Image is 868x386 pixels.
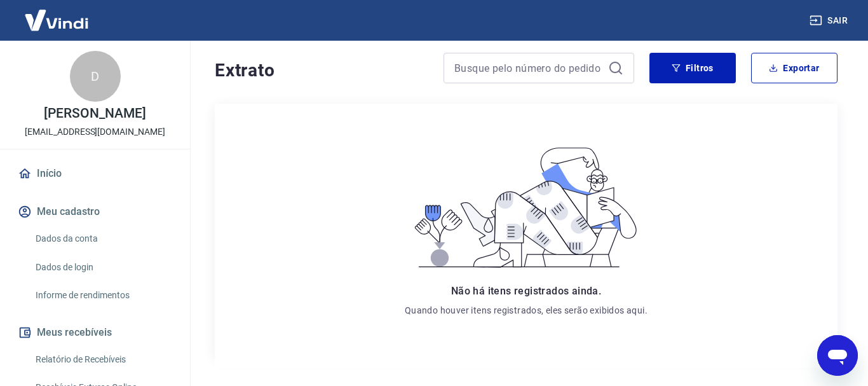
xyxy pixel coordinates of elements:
p: [PERSON_NAME] [44,107,146,120]
button: Meu cadastro [15,198,175,226]
a: Informe de rendimentos [31,282,175,308]
p: [EMAIL_ADDRESS][DOMAIN_NAME] [25,125,165,139]
a: Início [15,160,175,188]
div: D [70,51,121,102]
img: Vindi [15,1,98,39]
button: Filtros [649,53,736,83]
a: Dados da conta [31,226,175,252]
a: Dados de login [31,254,175,280]
button: Meus recebíveis [15,319,175,347]
iframe: Botão para abrir a janela de mensagens [817,335,858,376]
p: Quando houver itens registrados, eles serão exibidos aqui. [405,304,648,317]
input: Busque pelo número do pedido [454,59,603,78]
h4: Extrato [215,58,428,83]
a: Relatório de Recebíveis [31,347,175,373]
span: Não há itens registrados ainda. [451,285,601,297]
button: Sair [807,9,853,32]
button: Exportar [751,53,837,83]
